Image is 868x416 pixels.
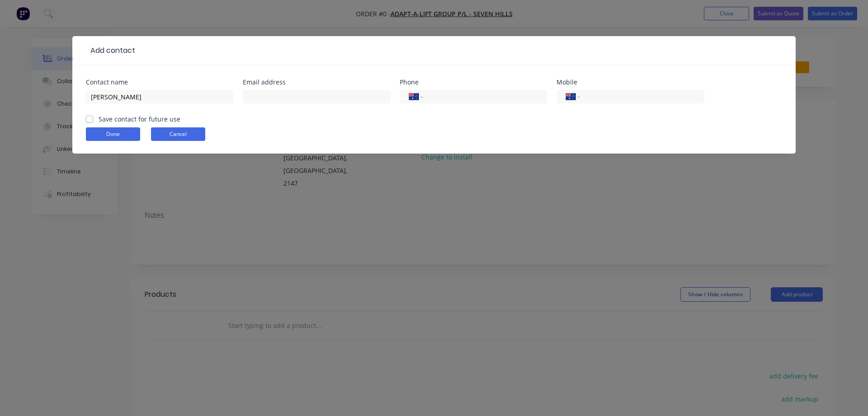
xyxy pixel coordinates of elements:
div: Add contact [86,45,135,56]
div: Contact name [86,79,234,85]
label: Save contact for future use [99,114,180,124]
button: Done [86,127,140,141]
button: Cancel [151,127,205,141]
div: Mobile [557,79,704,85]
div: Phone [400,79,547,85]
div: Email address [243,79,391,85]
